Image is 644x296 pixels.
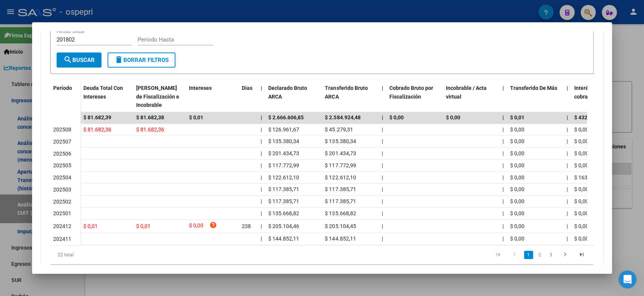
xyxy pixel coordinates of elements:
span: $ 117.385,71 [268,198,299,204]
span: $ 0,00 [510,162,524,168]
span: $ 135.668,82 [268,210,299,216]
span: $ 0,00 [189,221,203,231]
span: | [566,126,567,133]
span: 202412 [53,223,71,229]
datatable-header-cell: Intereses [186,80,239,113]
span: $ 81.682,38 [136,114,164,120]
span: | [566,236,567,242]
span: $ 2.666.606,85 [268,114,304,120]
span: 202411 [53,236,71,242]
datatable-header-cell: | [563,80,571,113]
span: Dias [242,85,252,91]
mat-icon: search [63,55,72,64]
mat-icon: delete [114,55,123,64]
span: 202503 [53,187,71,193]
datatable-header-cell: Deuda Bruta Neto de Fiscalización e Incobrable [133,80,186,113]
span: $ 126.961,67 [268,126,299,133]
a: go to last page [575,251,589,259]
datatable-header-cell: | [378,80,386,113]
span: | [381,198,383,204]
span: $ 205.104,45 [325,223,356,229]
span: $ 0,00 [510,138,524,144]
span: | [566,85,568,91]
span: $ 0,00 [574,138,588,144]
span: | [566,138,567,144]
span: $ 163,48 [574,174,594,180]
span: Borrar Filtros [114,57,169,63]
span: | [261,223,262,229]
button: Borrar Filtros [108,52,175,68]
span: | [566,223,567,229]
a: go to previous page [507,251,522,259]
span: Incobrable / Acta virtual [446,85,486,100]
span: $ 0,00 [574,126,588,133]
span: $ 0,00 [510,198,524,204]
span: $ 135.380,34 [268,138,299,144]
span: | [502,138,503,144]
span: $ 0,00 [510,150,524,156]
span: | [502,126,503,133]
span: Período [53,85,72,91]
span: $ 0,00 [446,114,460,120]
a: 2 [535,251,544,259]
li: page 1 [523,248,534,261]
span: Buscar [63,57,95,63]
span: $ 135.380,34 [325,138,356,144]
datatable-header-cell: Período [50,80,80,112]
span: | [261,138,262,144]
datatable-header-cell: | [499,80,507,113]
span: $ 2.584.924,48 [325,114,360,120]
span: | [566,210,567,216]
span: $ 144.852,11 [268,236,299,242]
span: $ 0,00 [510,236,524,242]
span: 202507 [53,139,71,145]
span: | [261,150,262,156]
span: | [261,114,262,120]
span: $ 45.279,31 [325,126,353,133]
span: | [566,162,567,168]
span: $ 0,00 [510,210,524,216]
span: 202506 [53,151,71,157]
li: page 3 [546,248,557,261]
span: | [261,186,262,192]
span: | [381,162,383,168]
datatable-header-cell: Dias [239,80,258,113]
span: 202504 [53,174,71,180]
span: | [261,236,262,242]
span: $ 205.104,46 [268,223,299,229]
datatable-header-cell: Incobrable / Acta virtual [443,80,499,113]
span: | [502,198,503,204]
span: | [381,114,383,120]
span: 238 [242,223,251,229]
span: | [261,162,262,168]
span: $ 117.385,71 [325,198,356,204]
i: help [209,221,217,229]
span: | [566,150,567,156]
span: Deuda Total Con Intereses [83,85,123,100]
span: | [381,126,383,133]
span: $ 117.772,99 [325,162,356,168]
span: $ 0,01 [189,114,203,120]
span: | [261,174,262,180]
span: $ 0,00 [574,186,588,192]
span: | [502,174,503,180]
datatable-header-cell: | [258,80,265,113]
span: $ 81.682,36 [83,126,111,133]
span: | [502,236,503,242]
a: go to first page [491,251,505,259]
span: 202505 [53,162,71,168]
span: 202508 [53,126,71,133]
span: | [261,126,262,133]
span: $ 0,01 [83,223,98,229]
datatable-header-cell: Transferido De Más [507,80,563,113]
span: | [502,223,503,229]
span: | [381,223,383,229]
span: | [261,85,262,91]
span: Transferido De Más [510,85,557,91]
span: | [381,186,383,192]
span: Interés Aporte cobrado por ARCA [574,85,617,100]
span: Declarado Bruto ARCA [268,85,307,100]
iframe: Intercom live chat [618,270,636,288]
span: $ 81.682,39 [83,114,111,120]
span: | [381,174,383,180]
